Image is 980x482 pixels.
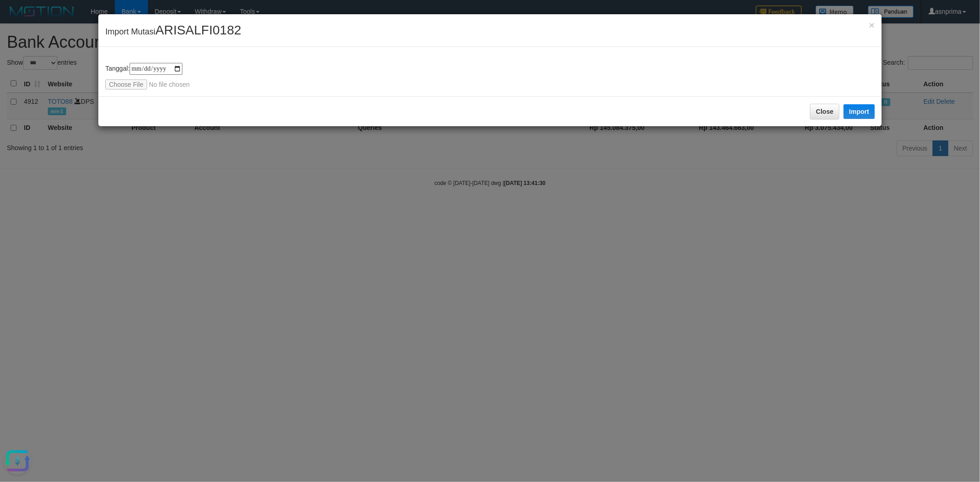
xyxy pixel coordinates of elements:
button: Open LiveChat chat widget [4,4,31,31]
span: ARISALFI0182 [155,23,241,37]
div: Tanggal: [105,63,874,90]
button: Close [869,20,874,30]
span: × [869,20,874,30]
button: Import [844,104,875,119]
button: Close [810,104,839,119]
span: Import Mutasi [105,27,241,36]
